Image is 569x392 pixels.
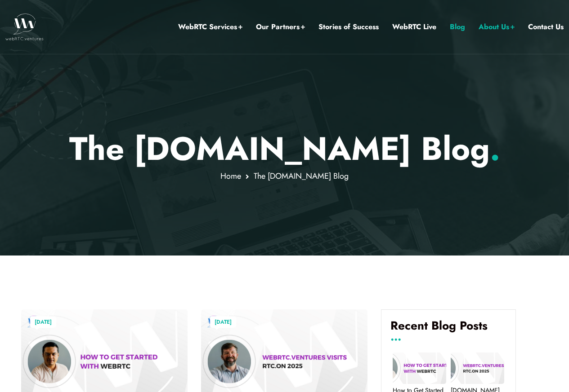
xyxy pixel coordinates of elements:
span: The [DOMAIN_NAME] Blog [254,170,349,182]
img: WebRTC.ventures [5,13,44,40]
h4: Recent Blog Posts [390,319,506,339]
a: [DATE] [30,316,56,328]
a: Our Partners [256,21,305,33]
span: . [490,125,500,172]
p: The [DOMAIN_NAME] Blog [21,129,548,168]
a: WebRTC Live [392,21,436,33]
a: Contact Us [528,21,564,33]
a: Stories of Success [318,21,379,33]
a: Blog [450,21,465,33]
a: About Us [479,21,515,33]
a: [DATE] [210,316,236,328]
a: Home [220,170,241,182]
a: WebRTC Services [178,21,242,33]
